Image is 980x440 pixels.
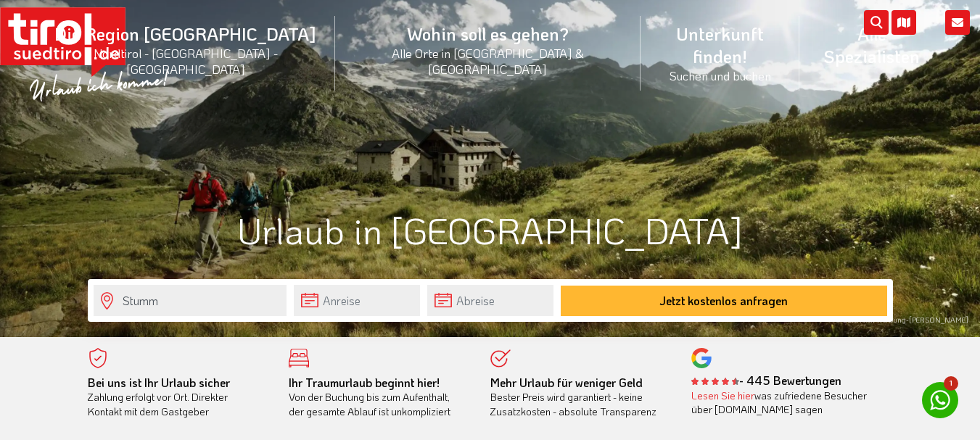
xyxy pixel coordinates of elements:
[353,45,623,77] small: Alle Orte in [GEOGRAPHIC_DATA] & [GEOGRAPHIC_DATA]
[691,389,754,402] a: Lesen Sie hier
[490,375,643,390] b: Mehr Urlaub für weniger Geld
[36,7,335,93] a: Die Region [GEOGRAPHIC_DATA]Nordtirol - [GEOGRAPHIC_DATA] - [GEOGRAPHIC_DATA]
[691,373,841,388] b: - 445 Bewertungen
[294,285,420,316] input: Anreise
[88,375,230,390] b: Bei uns ist Ihr Urlaub sicher
[658,67,782,83] small: Suchen und buchen
[691,389,871,417] div: was zufriedene Besucher über [DOMAIN_NAME] sagen
[945,10,970,35] i: Kontakt
[922,382,958,418] a: 1
[944,376,958,391] span: 1
[335,7,641,93] a: Wohin soll es gehen?Alle Orte in [GEOGRAPHIC_DATA] & [GEOGRAPHIC_DATA]
[561,286,887,316] button: Jetzt kostenlos anfragen
[892,10,916,35] i: Karte öffnen
[427,285,553,316] input: Abreise
[490,375,670,419] div: Bester Preis wird garantiert - keine Zusatzkosten - absolute Transparenz
[289,375,440,390] b: Ihr Traumurlaub beginnt hier!
[94,285,287,316] input: Wo soll's hingehen?
[54,45,318,77] small: Nordtirol - [GEOGRAPHIC_DATA] - [GEOGRAPHIC_DATA]
[641,7,799,99] a: Unterkunft finden!Suchen und buchen
[799,7,944,83] a: Alle Spezialisten
[289,375,469,419] div: Von der Buchung bis zum Aufenthalt, der gesamte Ablauf ist unkompliziert
[88,375,268,419] div: Zahlung erfolgt vor Ort. Direkter Kontakt mit dem Gastgeber
[88,210,893,250] h1: Urlaub in [GEOGRAPHIC_DATA]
